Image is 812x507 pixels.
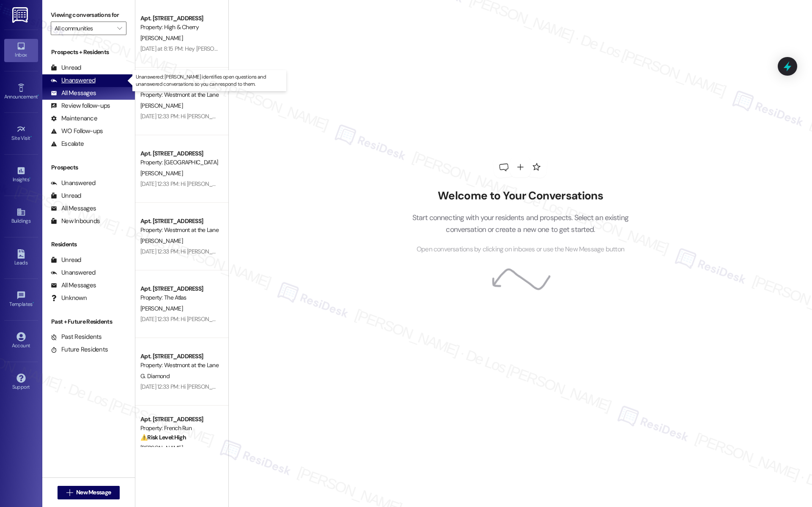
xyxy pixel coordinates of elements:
[140,415,219,424] div: Apt. [STREET_ADDRESS]
[58,486,120,499] button: New Message
[51,256,81,264] div: Unread
[140,444,183,452] span: [PERSON_NAME]
[30,134,32,140] span: •
[33,300,34,306] span: •
[140,169,183,177] span: [PERSON_NAME]
[4,205,38,228] a: Buildings
[4,122,38,145] a: Site Visit •
[51,139,84,148] div: Escalate
[4,164,38,186] a: Insights •
[4,39,38,62] a: Inbox
[76,488,111,497] span: New Message
[51,333,102,341] div: Past Residents
[140,149,219,158] div: Apt. [STREET_ADDRESS]
[51,217,100,226] div: New Inbounds
[42,48,135,57] div: Prospects + Residents
[51,294,87,303] div: Unknown
[140,23,219,32] div: Property: High & Cherry
[140,34,183,42] span: [PERSON_NAME]
[4,247,38,270] a: Leads
[140,315,685,323] div: [DATE] 12:33 PM: Hi [PERSON_NAME]! We're so glad you chose The Atlas! We would love to improve yo...
[140,305,183,312] span: [PERSON_NAME]
[51,179,96,188] div: Unanswered
[140,361,219,370] div: Property: Westmont at the Lane
[136,74,283,88] p: Unanswered: [PERSON_NAME] identifies open questions and unanswered conversations so you can respo...
[42,317,135,326] div: Past + Future Residents
[29,175,30,181] span: •
[140,217,219,226] div: Apt. [STREET_ADDRESS]
[12,7,30,23] img: ResiDesk Logo
[4,371,38,394] a: Support
[140,14,219,23] div: Apt. [STREET_ADDRESS]
[4,288,38,311] a: Templates •
[51,281,96,290] div: All Messages
[51,345,108,354] div: Future Residents
[51,127,103,136] div: WO Follow-ups
[51,204,96,213] div: All Messages
[140,293,219,302] div: Property: The Atlas
[140,372,170,380] span: G. Diamond
[51,8,126,22] label: Viewing conversations for
[66,489,73,496] i: 
[51,63,81,72] div: Unread
[399,211,641,235] p: Start connecting with your residents and prospects. Select an existing conversation or create a n...
[42,240,135,249] div: Residents
[140,352,219,361] div: Apt. [STREET_ADDRESS]
[38,93,39,98] span: •
[140,158,219,167] div: Property: [GEOGRAPHIC_DATA]
[51,191,81,200] div: Unread
[140,284,219,293] div: Apt. [STREET_ADDRESS]
[140,102,183,109] span: [PERSON_NAME]
[140,45,417,52] div: [DATE] at 8:15 PM: Hey [PERSON_NAME], Just a reminder they're coming to install your closet [DATE...
[140,90,219,99] div: Property: Westmont at the Lane
[51,268,96,277] div: Unanswered
[51,114,97,123] div: Maintenance
[140,433,186,441] strong: ⚠️ Risk Level: High
[140,237,183,245] span: [PERSON_NAME]
[42,163,135,172] div: Prospects
[399,189,641,203] h2: Welcome to Your Conversations
[140,226,219,234] div: Property: Westmont at the Lane
[117,25,122,32] i: 
[51,101,110,110] div: Review follow-ups
[4,330,38,352] a: Account
[55,22,113,35] input: All communities
[417,244,624,255] span: Open conversations by clicking on inboxes or use the New Message button
[51,89,96,98] div: All Messages
[140,424,219,433] div: Property: French Run
[51,76,96,85] div: Unanswered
